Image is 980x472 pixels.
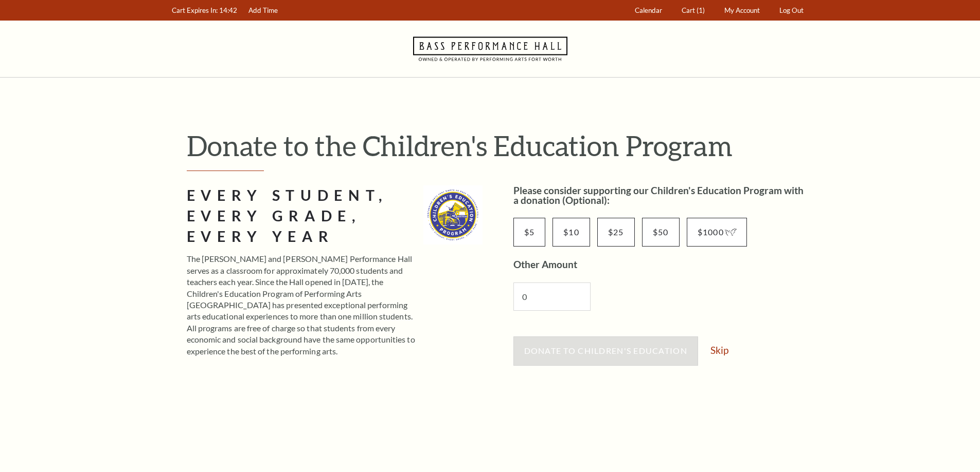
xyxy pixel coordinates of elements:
span: (1) [697,6,705,14]
img: cep_logo_2022_standard_335x335.jpg [423,185,483,244]
a: Calendar [630,1,667,21]
label: Please consider supporting our Children's Education Program with a donation (Optional): [513,184,804,206]
input: $1000 [687,218,747,247]
a: My Account [719,1,764,21]
a: Log Out [774,1,808,21]
h2: Every Student, Every Grade, Every Year [187,185,416,247]
input: $50 [642,218,680,247]
span: Cart Expires In: [172,6,218,14]
span: Cart [682,6,695,14]
span: 14:42 [219,6,237,14]
a: Skip [710,345,728,355]
span: My Account [724,6,760,14]
span: Donate to Children's Education [524,346,687,355]
input: $5 [513,218,546,247]
h1: Donate to the Children's Education Program [187,129,809,162]
a: Cart (1) [676,1,709,21]
p: The [PERSON_NAME] and [PERSON_NAME] Performance Hall serves as a classroom for approximately 70,0... [187,253,416,357]
span: Calendar [635,6,662,14]
a: Add Time [243,1,282,21]
button: Donate to Children's Education [513,336,698,365]
input: $25 [597,218,635,247]
label: Other Amount [513,258,577,270]
input: $10 [553,218,590,247]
